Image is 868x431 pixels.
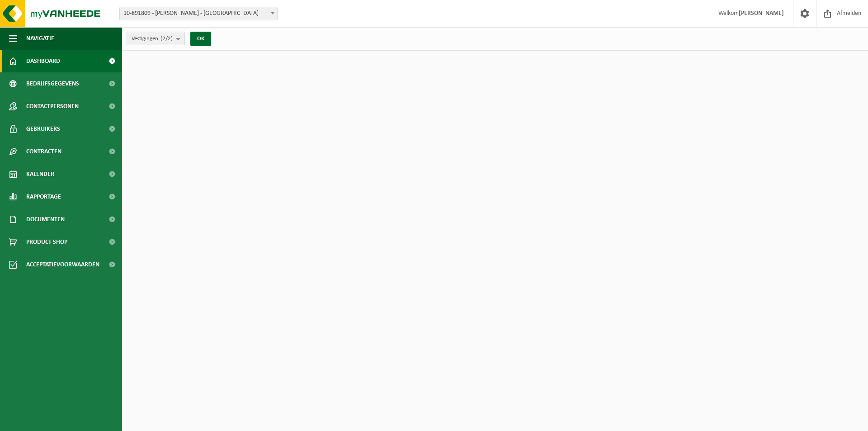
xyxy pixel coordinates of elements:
[119,7,278,20] span: 10-891809 - JESTHO BURGGRAEVE - OOSTENDE
[26,163,54,185] span: Kalender
[120,7,277,20] span: 10-891809 - JESTHO BURGGRAEVE - OOSTENDE
[26,27,54,50] span: Navigatie
[26,208,65,231] span: Documenten
[190,32,211,46] button: OK
[26,50,60,72] span: Dashboard
[132,32,173,46] span: Vestigingen
[26,118,60,140] span: Gebruikers
[26,253,99,276] span: Acceptatievoorwaarden
[160,36,173,42] count: (2/2)
[127,32,185,45] button: Vestigingen(2/2)
[26,72,79,95] span: Bedrijfsgegevens
[26,231,67,253] span: Product Shop
[26,140,61,163] span: Contracten
[26,95,79,118] span: Contactpersonen
[739,10,784,17] strong: [PERSON_NAME]
[26,185,61,208] span: Rapportage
